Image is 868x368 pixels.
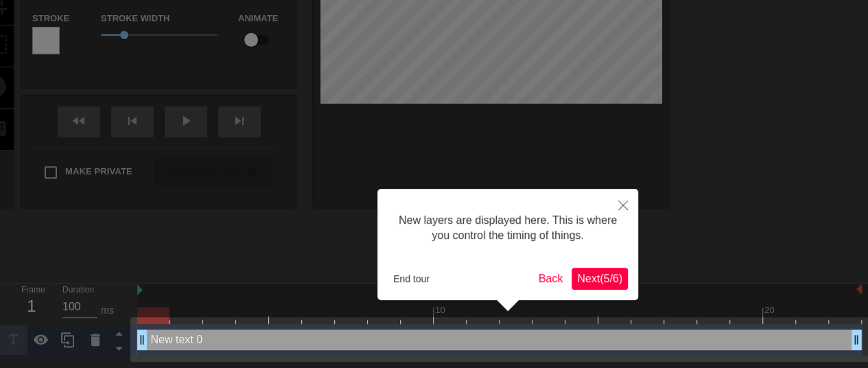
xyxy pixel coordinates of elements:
button: End tour [388,268,435,289]
button: Next [572,268,628,290]
div: New layers are displayed here. This is where you control the timing of things. [388,199,628,257]
button: Close [608,189,638,220]
span: Next ( 5 / 6 ) [577,273,622,284]
button: Back [533,268,569,290]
